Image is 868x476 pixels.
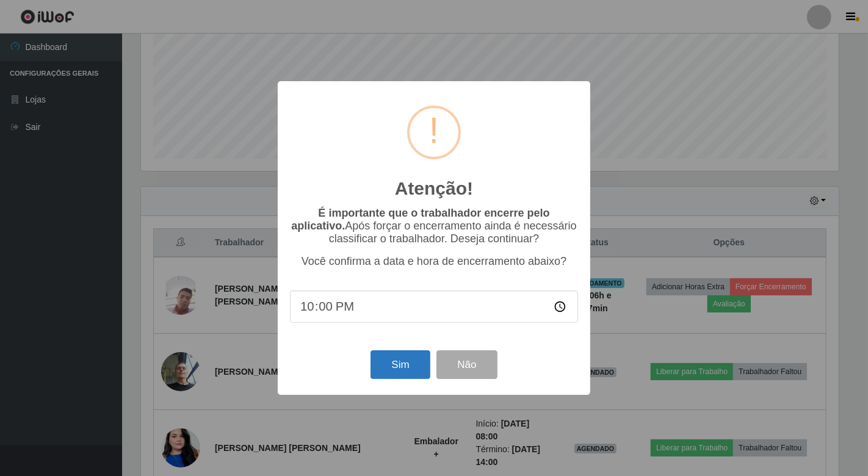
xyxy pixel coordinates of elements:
h2: Atenção! [395,178,473,200]
p: Após forçar o encerramento ainda é necessário classificar o trabalhador. Deseja continuar? [290,207,578,245]
p: Você confirma a data e hora de encerramento abaixo? [290,255,578,268]
b: É importante que o trabalhador encerre pelo aplicativo. [291,207,549,232]
button: Sim [371,350,430,379]
button: Não [436,350,497,379]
